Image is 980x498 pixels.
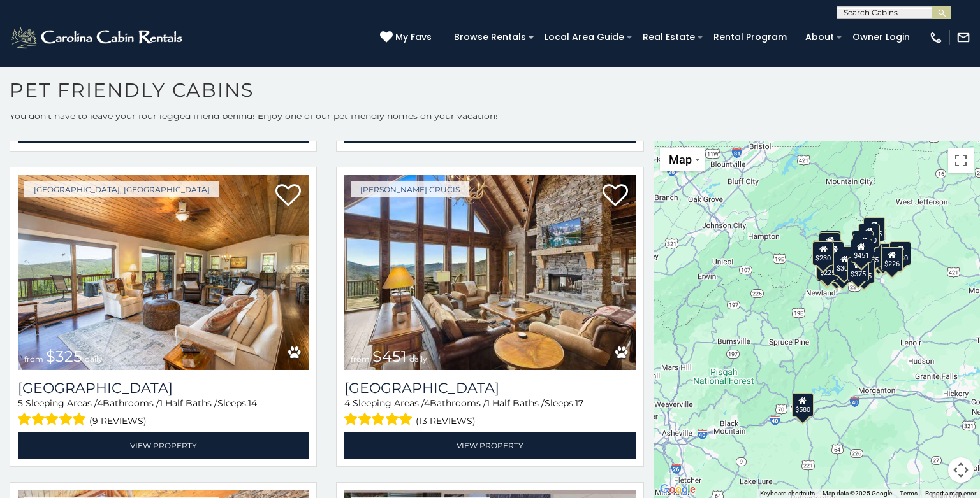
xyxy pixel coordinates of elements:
[929,31,943,45] img: phone-regular-white.png
[792,393,814,417] div: $580
[851,239,872,263] div: $451
[872,243,894,267] div: $380
[817,256,838,280] div: $225
[660,148,705,171] button: Change map style
[344,175,635,370] img: Cucumber Tree Lodge
[18,397,23,409] span: 5
[18,175,309,370] a: Beech Mountain Vista from $325 daily
[603,183,628,210] a: Add to favorites
[575,397,583,409] span: 17
[159,397,217,409] span: 1 Half Baths /
[275,183,301,210] a: Add to favorites
[248,397,257,409] span: 14
[10,25,186,50] img: White-1-2.png
[97,397,103,409] span: 4
[819,232,840,257] div: $325
[669,153,692,166] span: Map
[889,241,911,266] div: $930
[344,397,350,409] span: 4
[760,489,815,498] button: Keyboard shortcuts
[833,252,855,276] div: $305
[416,413,476,429] span: (13 reviews)
[657,481,699,498] img: Google
[863,217,885,241] div: $525
[846,27,916,47] a: Owner Login
[816,257,838,281] div: $355
[852,231,874,255] div: $360
[636,27,701,47] a: Real Estate
[409,354,427,364] span: daily
[657,481,699,498] a: Open this area in Google Maps (opens a new window)
[351,181,469,197] a: [PERSON_NAME] Crucis
[24,181,219,197] a: [GEOGRAPHIC_DATA], [GEOGRAPHIC_DATA]
[847,257,869,281] div: $375
[351,354,370,364] span: from
[24,354,43,364] span: from
[395,31,432,44] span: My Favs
[948,148,974,173] button: Toggle fullscreen view
[799,27,840,47] a: About
[812,241,834,266] div: $230
[85,354,103,364] span: daily
[344,397,635,429] div: Sleeping Areas / Bathrooms / Sleeps:
[18,380,309,397] a: [GEOGRAPHIC_DATA]
[372,347,407,366] span: $451
[925,490,976,497] a: Report a map error
[707,27,793,47] a: Rental Program
[344,380,635,397] h3: Cucumber Tree Lodge
[858,224,880,248] div: $320
[424,397,430,409] span: 4
[344,175,635,370] a: Cucumber Tree Lodge from $451 daily
[18,397,309,429] div: Sleeping Areas / Bathrooms / Sleeps:
[18,175,309,370] img: Beech Mountain Vista
[486,397,545,409] span: 1 Half Baths /
[380,31,435,45] a: My Favs
[881,247,903,271] div: $226
[819,231,841,255] div: $325
[46,347,82,366] span: $325
[344,380,635,397] a: [GEOGRAPHIC_DATA]
[852,234,874,258] div: $245
[89,413,147,429] span: (9 reviews)
[448,27,532,47] a: Browse Rentals
[956,31,970,45] img: mail-regular-white.png
[18,380,309,397] h3: Beech Mountain Vista
[538,27,631,47] a: Local Area Guide
[948,457,974,483] button: Map camera controls
[900,490,918,497] a: Terms (opens in new tab)
[344,432,635,459] a: View Property
[18,432,309,459] a: View Property
[823,490,892,497] span: Map data ©2025 Google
